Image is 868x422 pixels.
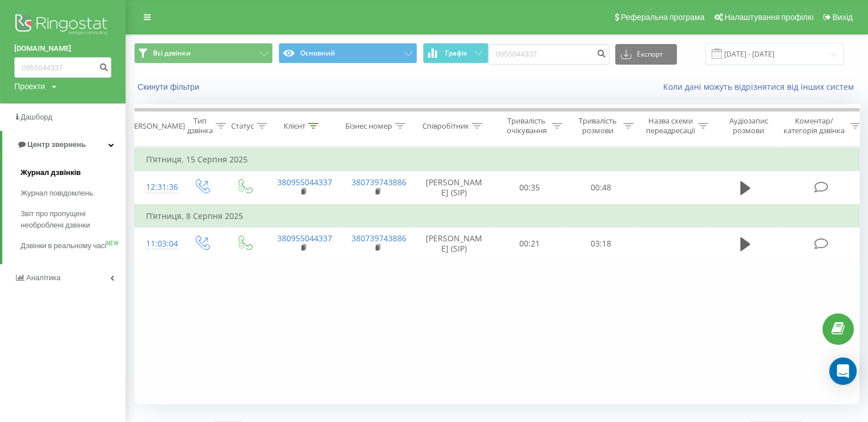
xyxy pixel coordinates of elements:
[134,43,273,63] button: Всі дзвінки
[663,81,859,92] a: Коли дані можуть відрізнятися вiд інших систем
[153,49,191,58] span: Всі дзвінки
[21,236,126,256] a: Дзвінки в реальному часіNEW
[494,171,566,205] td: 00:35
[345,121,392,131] div: Бізнес номер
[566,227,637,260] td: 03:18
[21,183,126,204] a: Журнал повідомлень
[21,167,81,178] span: Журнал дзвінків
[833,13,853,22] span: Вихід
[187,116,213,136] div: Тип дзвінка
[27,140,86,149] span: Центр звернень
[127,121,185,131] div: [PERSON_NAME]
[423,43,488,63] button: Графік
[445,49,467,57] span: Графік
[352,233,406,244] a: 380739743886
[21,240,106,252] span: Дзвінки в реальному часі
[14,43,111,54] a: [DOMAIN_NAME]
[414,227,494,260] td: [PERSON_NAME] (SIP)
[146,233,169,255] div: 11:03:04
[494,227,566,260] td: 00:21
[422,121,469,131] div: Співробітник
[21,113,53,121] span: Дашборд
[352,177,406,188] a: 380739743886
[135,148,865,171] td: П’ятниця, 15 Серпня 2025
[14,11,111,40] img: Ringostat logo
[14,57,111,78] input: Пошук за номером
[21,162,126,183] a: Журнал дзвінків
[721,116,776,136] div: Аудіозапис розмови
[21,188,93,199] span: Журнал повідомлень
[566,171,637,205] td: 00:48
[26,273,60,282] span: Аналiтика
[284,121,305,131] div: Клієнт
[146,176,169,198] div: 12:31:36
[575,116,620,136] div: Тривалість розмови
[135,205,865,228] td: П’ятниця, 8 Серпня 2025
[724,13,813,22] span: Налаштування профілю
[2,131,126,158] a: Центр звернень
[231,121,254,131] div: Статус
[21,204,126,236] a: Звіт про пропущені необроблені дзвінки
[829,357,857,385] div: Open Intercom Messenger
[414,171,494,205] td: [PERSON_NAME] (SIP)
[646,116,695,136] div: Назва схеми переадресації
[621,13,705,22] span: Реферальна програма
[277,233,332,244] a: 380955044337
[504,116,549,136] div: Тривалість очікування
[14,81,45,92] div: Проекти
[134,82,205,92] button: Скинути фільтри
[278,43,417,63] button: Основний
[615,44,677,65] button: Експорт
[781,116,847,136] div: Коментар/категорія дзвінка
[277,177,332,188] a: 380955044337
[488,44,609,65] input: Пошук за номером
[21,208,120,231] span: Звіт про пропущені необроблені дзвінки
